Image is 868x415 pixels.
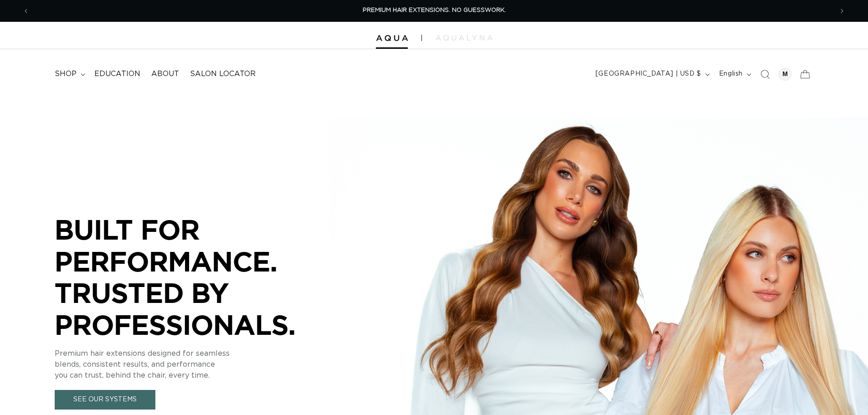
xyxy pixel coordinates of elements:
button: [GEOGRAPHIC_DATA] | USD $ [590,66,714,83]
span: PREMIUM HAIR EXTENSIONS. NO GUESSWORK. [363,7,506,13]
p: BUILT FOR PERFORMANCE. TRUSTED BY PROFESSIONALS. [55,214,328,340]
a: About [146,64,185,84]
span: shop [55,69,77,79]
button: English [714,66,755,83]
span: English [719,69,743,79]
a: Education [89,64,146,84]
img: Aqua Hair Extensions [376,35,408,41]
img: aqualyna.com [436,35,493,41]
span: [GEOGRAPHIC_DATA] | USD $ [596,69,701,79]
a: See Our Systems [55,390,155,410]
a: Salon Locator [185,64,261,84]
summary: shop [49,64,89,84]
span: Education [94,69,140,79]
span: Salon Locator [190,69,256,79]
button: Next announcement [832,2,852,20]
p: Premium hair extensions designed for seamless blends, consistent results, and performance you can... [55,348,328,381]
span: About [151,69,179,79]
summary: Search [755,64,775,84]
button: Previous announcement [16,2,36,20]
